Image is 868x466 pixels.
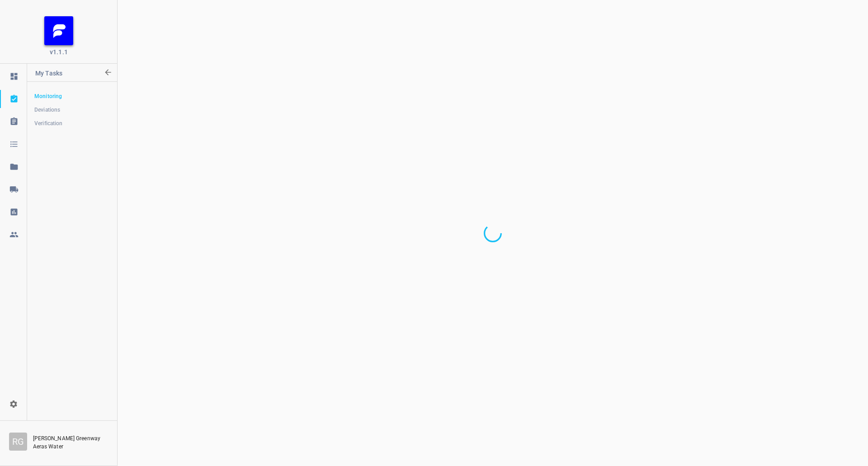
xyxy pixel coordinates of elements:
[34,105,109,114] span: Deviations
[33,442,105,451] p: Aeras Water
[44,16,73,45] img: FB_Logo_Reversed_RGB_Icon.895fbf61.png
[27,101,117,119] a: Deviations
[27,87,117,105] a: Monitoring
[34,92,109,101] span: Monitoring
[50,47,68,56] span: v1.1.1
[9,433,27,451] div: R G
[27,114,117,132] a: Verification
[33,434,108,442] p: [PERSON_NAME] Greenway
[34,119,109,128] span: Verification
[35,64,103,85] p: My Tasks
